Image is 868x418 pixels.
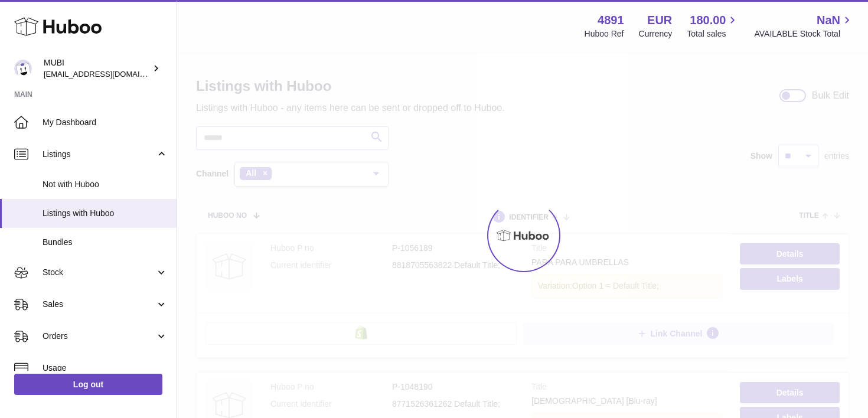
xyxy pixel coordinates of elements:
div: MUBI [44,57,150,80]
span: AVAILABLE Stock Total [754,28,854,40]
a: NaN AVAILABLE Stock Total [754,12,854,40]
span: Listings with Huboo [43,208,168,219]
img: shop@mubi.com [14,60,32,77]
div: Currency [639,28,673,40]
span: Stock [43,267,155,278]
span: Total sales [687,28,739,40]
span: [EMAIL_ADDRESS][DOMAIN_NAME] [44,69,174,79]
span: My Dashboard [43,117,168,128]
strong: 4891 [598,12,624,28]
div: Huboo Ref [585,28,624,40]
a: 180.00 Total sales [687,12,739,40]
span: Bundles [43,237,168,248]
span: Sales [43,299,155,310]
span: Orders [43,331,155,342]
span: Not with Huboo [43,179,168,190]
strong: EUR [647,12,672,28]
span: NaN [817,12,840,28]
span: Listings [43,149,155,160]
span: Usage [43,363,168,374]
span: 180.00 [690,12,726,28]
a: Log out [14,374,162,395]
